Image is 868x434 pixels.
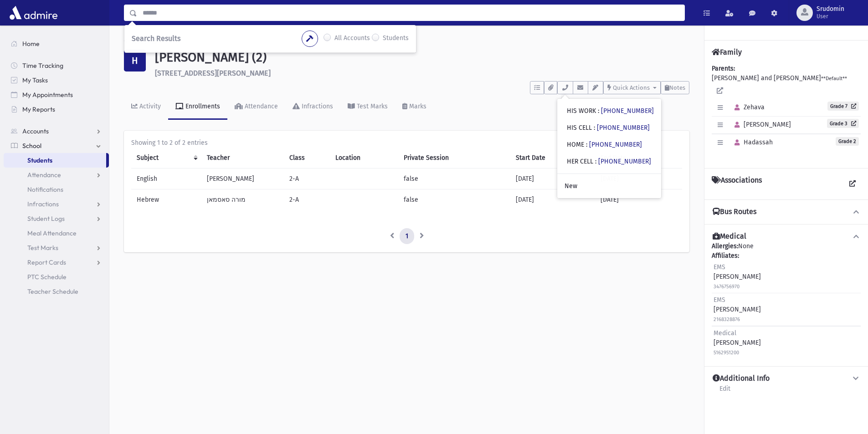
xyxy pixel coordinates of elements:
[4,270,109,284] a: PTC Schedule
[714,296,725,304] span: EMS
[201,168,284,189] td: [PERSON_NAME]
[22,127,49,135] span: Accounts
[567,157,651,166] div: HER CELL
[712,64,861,161] div: [PERSON_NAME] and [PERSON_NAME]
[27,214,65,223] span: Student Logs
[4,87,109,102] a: My Appointments
[27,258,66,266] span: Report Cards
[243,102,278,110] div: Attendance
[284,148,329,168] th: Class
[4,138,109,153] a: School
[4,58,109,73] a: Time Tracking
[124,94,168,120] a: Activity
[398,189,510,210] td: false
[586,141,587,148] span: :
[184,102,220,110] div: Enrollments
[334,33,370,44] label: All Accounts
[601,107,654,115] a: [PHONE_NUMBER]
[4,284,109,299] a: Teacher Schedule
[131,148,201,168] th: Subject
[22,76,48,84] span: My Tasks
[22,40,40,48] span: Home
[595,158,596,165] span: :
[22,105,55,113] span: My Reports
[712,252,739,260] b: Affiliates:
[22,142,41,150] span: School
[4,240,109,255] a: Test Marks
[827,102,859,111] a: Grade 7
[155,50,689,65] h1: [PERSON_NAME] (2)
[27,273,67,281] span: PTC Schedule
[844,176,861,192] a: View all Associations
[714,295,761,324] div: [PERSON_NAME]
[510,148,595,168] th: Start Date
[4,73,109,87] a: My Tasks
[557,178,661,194] a: New
[714,284,740,290] small: 3476756970
[597,124,650,132] a: [PHONE_NUMBER]
[132,34,180,43] span: Search Results
[124,36,157,50] nav: breadcrumb
[4,226,109,240] a: Meal Attendance
[712,241,861,359] div: None
[603,81,661,94] button: Quick Actions
[713,207,756,217] h4: Bus Routes
[124,50,146,71] div: H
[510,189,595,210] td: [DATE]
[730,103,765,111] span: Zehava
[138,102,161,110] div: Activity
[137,5,684,21] input: Search
[4,197,109,211] a: Infractions
[730,138,773,146] span: Hadassah
[4,36,109,51] a: Home
[713,232,746,241] h4: Medical
[730,121,791,128] span: [PERSON_NAME]
[4,255,109,270] a: Report Cards
[27,244,58,252] span: Test Marks
[227,94,285,120] a: Attendance
[330,148,399,168] th: Location
[567,140,642,149] div: HOME
[712,65,735,72] b: Parents:
[284,189,329,210] td: 2-A
[300,102,333,110] div: Infractions
[613,84,650,91] span: Quick Actions
[836,137,859,146] span: Grade 2
[714,329,736,337] span: Medical
[712,374,861,383] button: Additional Info
[595,189,682,210] td: [DATE]
[817,13,844,20] span: User
[719,383,731,400] a: Edit
[669,84,685,91] span: Notes
[383,33,409,44] label: Students
[4,102,109,117] a: My Reports
[398,148,510,168] th: Private Session
[407,102,426,110] div: Marks
[4,124,109,138] a: Accounts
[4,153,106,168] a: Students
[400,228,414,245] a: 1
[285,94,340,120] a: Infractions
[22,91,73,99] span: My Appointments
[27,200,59,208] span: Infractions
[712,232,861,241] button: Medical
[714,328,761,357] div: [PERSON_NAME]
[4,168,109,182] a: Attendance
[567,106,654,116] div: HIS WORK
[714,262,761,291] div: [PERSON_NAME]
[714,263,725,271] span: EMS
[131,168,201,189] td: English
[714,350,739,356] small: 5162951200
[27,287,78,296] span: Teacher Schedule
[567,123,650,133] div: HIS CELL
[340,94,395,120] a: Test Marks
[201,189,284,210] td: מורה סאסמאן
[27,171,61,179] span: Attendance
[7,4,60,22] img: AdmirePro
[155,69,689,77] h6: [STREET_ADDRESS][PERSON_NAME]
[355,102,388,110] div: Test Marks
[510,168,595,189] td: [DATE]
[817,5,844,13] span: Srudomin
[598,158,651,165] a: [PHONE_NUMBER]
[714,317,740,322] small: 2168328876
